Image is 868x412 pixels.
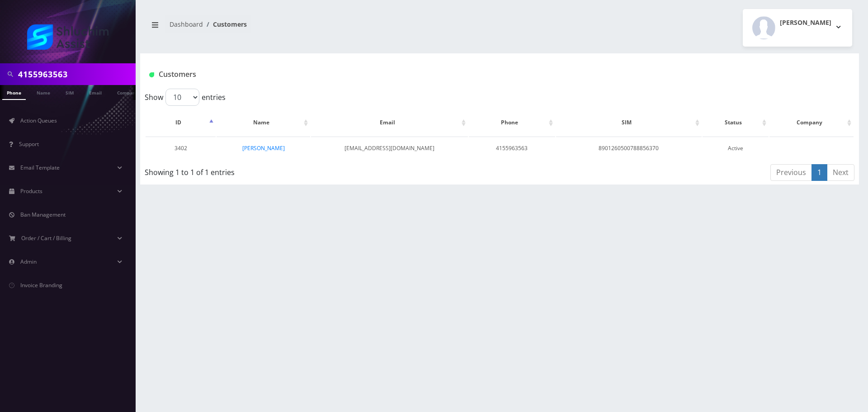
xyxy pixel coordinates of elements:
[20,258,37,265] span: Admin
[19,140,39,148] span: Support
[2,85,26,100] a: Phone
[780,19,831,27] h2: [PERSON_NAME]
[769,109,854,136] th: Company: activate to sort column ascending
[27,24,108,50] img: Shluchim Assist
[827,164,854,181] a: Next
[170,20,203,28] a: Dashboard
[703,137,769,160] td: Active
[217,109,310,136] th: Name: activate to sort column ascending
[85,85,106,99] a: Email
[20,117,57,124] span: Action Queues
[556,137,702,160] td: 8901260500788856370
[113,85,143,99] a: Company
[61,85,78,99] a: SIM
[146,137,216,160] td: 3402
[242,144,285,152] a: [PERSON_NAME]
[145,163,434,178] div: Showing 1 to 1 of 1 entries
[20,281,62,289] span: Invoice Branding
[703,109,769,136] th: Status: activate to sort column ascending
[311,137,468,160] td: [EMAIL_ADDRESS][DOMAIN_NAME]
[20,211,66,218] span: Ban Management
[311,109,468,136] th: Email: activate to sort column ascending
[203,19,247,29] li: Customers
[32,85,55,99] a: Name
[146,109,216,136] th: ID: activate to sort column descending
[20,164,60,171] span: Email Template
[770,164,812,181] a: Previous
[811,164,827,181] a: 1
[469,137,555,160] td: 4155963563
[18,66,133,83] input: Search in Company
[469,109,555,136] th: Phone: activate to sort column ascending
[21,234,71,242] span: Order / Cart / Billing
[149,70,731,79] h1: Customers
[743,9,852,47] button: [PERSON_NAME]
[20,187,42,195] span: Products
[165,89,199,106] select: Showentries
[556,109,702,136] th: SIM: activate to sort column ascending
[145,89,226,106] label: Show entries
[147,15,493,41] nav: breadcrumb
